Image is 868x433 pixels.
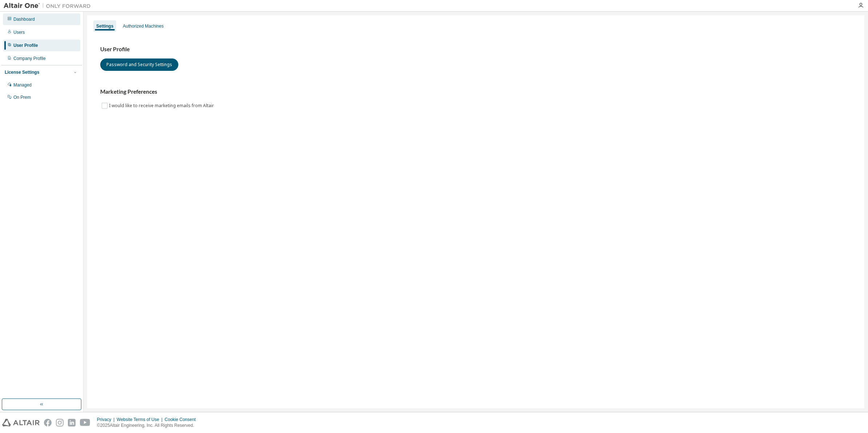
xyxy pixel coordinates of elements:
div: Privacy [97,417,117,422]
p: © 2025 Altair Engineering, Inc. All Rights Reserved. [97,422,200,429]
div: User Profile [13,43,38,48]
div: Website Terms of Use [117,417,165,422]
div: Users [13,29,25,35]
img: youtube.svg [80,419,90,426]
label: I would like to receive marketing emails from Altair [109,101,215,110]
img: Altair One [4,2,94,9]
h3: Marketing Preferences [100,88,851,96]
div: On Prem [13,94,31,100]
h3: User Profile [100,46,851,53]
div: Settings [96,23,113,29]
img: altair_logo.svg [2,419,40,426]
div: Managed [13,82,32,88]
div: Dashboard [13,16,35,22]
div: License Settings [5,69,39,75]
img: linkedin.svg [68,419,76,426]
img: instagram.svg [56,419,64,426]
div: Cookie Consent [165,417,200,422]
div: Company Profile [13,56,46,61]
div: Authorized Machines [123,23,163,29]
button: Password and Security Settings [100,58,178,71]
img: facebook.svg [44,419,52,426]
